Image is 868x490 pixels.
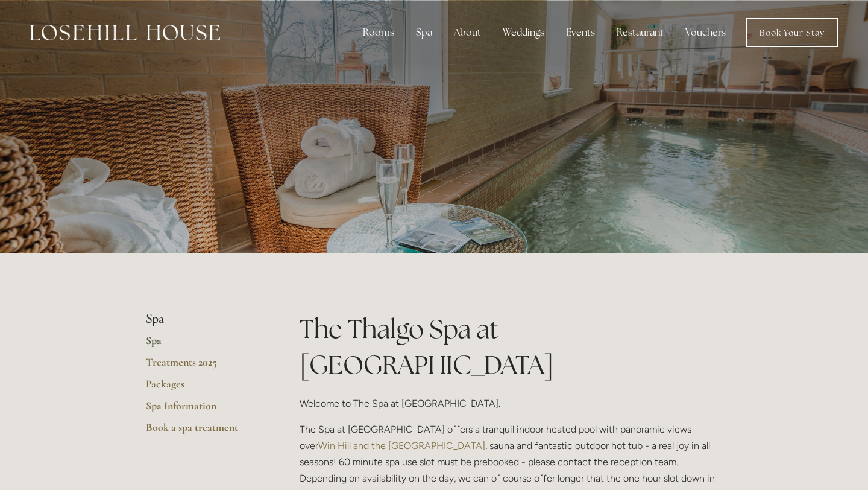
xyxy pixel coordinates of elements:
[146,311,261,327] li: Spa
[607,21,673,45] div: Restaurant
[493,21,554,45] div: Weddings
[146,334,261,355] a: Spa
[353,21,404,45] div: Rooms
[406,21,442,45] div: Spa
[146,377,261,399] a: Packages
[676,21,735,45] a: Vouchers
[30,25,220,40] img: Losehill House
[300,395,722,412] p: Welcome to The Spa at [GEOGRAPHIC_DATA].
[146,399,261,421] a: Spa Information
[318,440,485,451] a: Win Hill and the [GEOGRAPHIC_DATA]
[444,21,491,45] div: About
[300,311,722,383] h1: The Thalgo Spa at [GEOGRAPHIC_DATA]
[556,21,605,45] div: Events
[746,18,838,47] a: Book Your Stay
[146,421,261,442] a: Book a spa treatment
[146,355,261,377] a: Treatments 2025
